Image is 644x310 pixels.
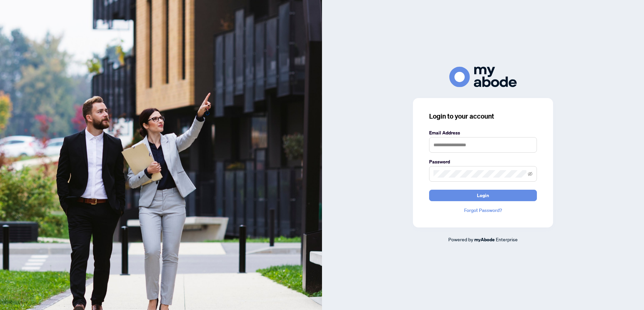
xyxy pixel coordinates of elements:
[474,236,495,243] a: myAbode
[449,67,517,87] img: ma-logo
[429,129,537,136] label: Email Address
[496,236,518,242] span: Enterprise
[477,190,489,201] span: Login
[528,172,533,176] span: eye-invisible
[448,236,473,242] span: Powered by
[429,207,537,214] a: Forgot Password?
[429,112,537,121] h3: Login to your account
[429,158,537,165] label: Password
[429,190,537,201] button: Login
